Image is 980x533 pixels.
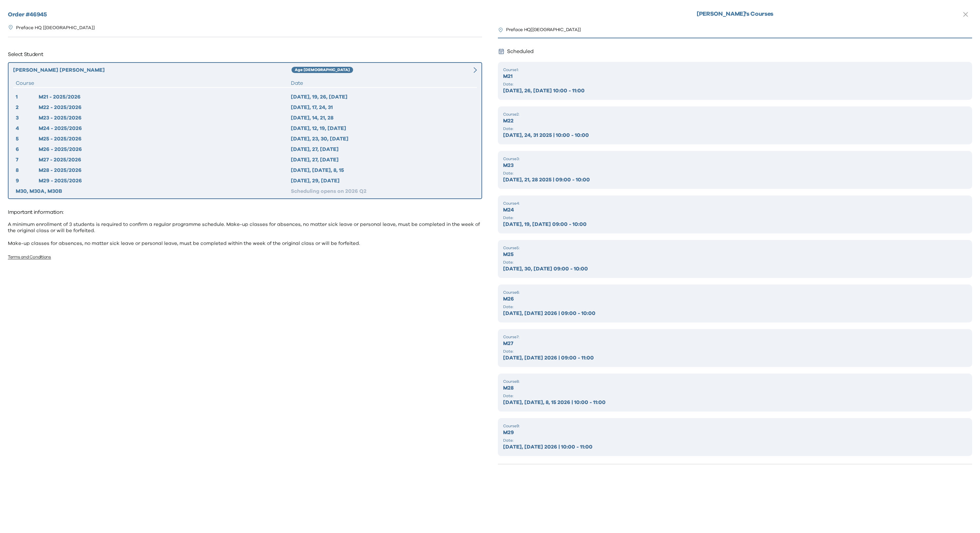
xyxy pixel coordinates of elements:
[503,304,967,309] p: Date:
[503,112,967,117] p: Course 2 :
[39,124,291,132] div: M24 - 2025/2026
[503,67,967,72] p: Course 1 :
[16,79,291,87] div: Course
[503,161,967,169] p: M23
[291,156,474,164] div: [DATE], 27, [DATE]
[16,187,291,195] div: M30, M30A, M30B
[39,93,291,101] div: M21 - 2025/2026
[8,221,482,247] p: A minimum enrollment of 3 students is required to confirm a regular programme schedule. Make-up c...
[503,250,967,258] p: M25
[8,10,482,19] h2: Order # 46945
[16,135,39,143] div: 5
[16,114,39,122] div: 3
[503,349,967,354] p: Date:
[16,124,39,132] div: 4
[503,215,967,220] p: Date:
[503,423,967,429] p: Course 9 :
[39,145,291,153] div: M26 - 2025/2026
[16,156,39,164] div: 7
[291,79,474,87] div: Date
[39,156,291,164] div: M27 - 2025/2026
[503,117,967,125] p: M22
[503,295,967,303] p: M26
[291,135,474,143] div: [DATE], 23, 30, [DATE]
[503,82,967,87] p: Date:
[503,87,967,95] p: [DATE], 26, [DATE] 10:00 - 11:00
[503,220,967,228] p: [DATE], 19, [DATE] 09:00 - 10:00
[506,25,581,35] p: Preface HQ [ [GEOGRAPHIC_DATA] ]
[291,177,474,185] div: [DATE], 29, [DATE]
[503,438,967,443] p: Date:
[8,207,482,217] p: Important information:
[503,334,967,340] p: Course 7 :
[16,103,39,111] div: 2
[503,265,967,273] p: [DATE], 30, [DATE] 09:00 - 10:00
[503,384,967,392] p: M28
[291,124,474,132] div: [DATE], 12, 19, [DATE]
[503,398,967,406] p: [DATE], [DATE], 8, 15 2026 | 10:00 - 11:00
[291,187,474,195] div: Scheduling opens on 2026 Q2
[291,93,474,101] div: [DATE], 19, 26, [DATE]
[13,66,292,74] div: [PERSON_NAME] [PERSON_NAME]
[503,429,967,436] p: M29
[503,290,967,295] p: Course 6 :
[39,114,291,122] div: M23 - 2025/2026
[503,260,967,265] p: Date:
[39,135,291,143] div: M25 - 2025/2026
[292,67,353,73] div: Age [DEMOGRAPHIC_DATA]
[503,72,967,80] p: M21
[503,126,967,131] p: Date:
[291,103,474,111] div: [DATE], 17, 24, 31
[503,393,967,398] p: Date:
[16,177,39,185] div: 9
[16,145,39,153] div: 6
[503,201,967,206] p: Course 4 :
[16,25,95,31] p: Preface HQ [[GEOGRAPHIC_DATA]]
[507,46,534,57] h2: Scheduled
[39,166,291,174] div: M28 - 2025/2026
[503,245,967,250] p: Course 5 :
[503,176,967,184] p: [DATE], 21, 28 2025 | 09:00 - 10:00
[503,379,967,384] p: Course 8 :
[503,354,967,362] p: [DATE], [DATE] 2026 | 09:00 - 11:00
[503,171,967,176] p: Date:
[16,93,39,101] div: 1
[503,156,967,161] p: Course 3 :
[291,114,474,122] div: [DATE], 14, 21, 28
[291,166,474,174] div: [DATE], [DATE], 8, 15
[503,309,967,317] p: [DATE], [DATE] 2026 | 09:00 - 10:00
[503,443,967,451] p: [DATE], [DATE] 2026 | 10:00 - 11:00
[39,103,291,111] div: M22 - 2025/2026
[503,340,967,347] p: M27
[8,255,51,259] a: Terms and Conditions
[291,145,474,153] div: [DATE], 27, [DATE]
[8,49,482,60] p: Select Student
[503,206,967,214] p: M24
[503,131,967,139] p: [DATE], 24, 31 2025 | 10:00 - 10:00
[39,177,291,185] div: M29 - 2025/2026
[697,10,773,18] h1: [PERSON_NAME] 's Courses
[16,166,39,174] div: 8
